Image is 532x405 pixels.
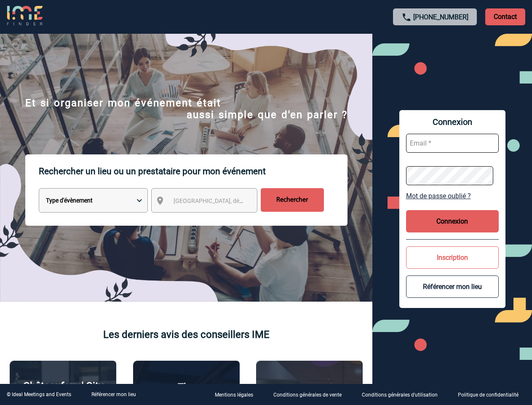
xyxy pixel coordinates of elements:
p: Conditions générales d'utilisation [362,392,438,398]
a: [PHONE_NUMBER] [413,13,468,21]
button: Inscription [406,246,499,269]
a: Politique de confidentialité [451,391,532,399]
p: Rechercher un lieu ou un prestataire pour mon événement [39,154,348,188]
a: Conditions générales de vente [267,391,355,399]
a: Conditions générales d'utilisation [355,391,451,399]
a: Mentions légales [208,391,267,399]
p: The [GEOGRAPHIC_DATA] [138,381,235,405]
img: call-24-px.png [401,12,412,22]
span: Connexion [406,117,499,127]
p: Contact [485,8,525,25]
button: Référencer mon lieu [406,275,499,298]
p: Agence 2ISD [281,382,338,394]
p: Conditions générales de vente [273,392,342,398]
div: © Ideal Meetings and Events [7,391,71,397]
p: Châteauform' City [GEOGRAPHIC_DATA] [14,380,112,404]
input: Rechercher [261,188,324,212]
p: Mentions légales [215,392,253,398]
a: Référencer mon lieu [91,391,136,397]
button: Connexion [406,210,499,232]
input: Email * [406,134,499,153]
span: [GEOGRAPHIC_DATA], département, région... [174,197,291,204]
a: Mot de passe oublié ? [406,192,499,200]
p: Politique de confidentialité [458,392,519,398]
